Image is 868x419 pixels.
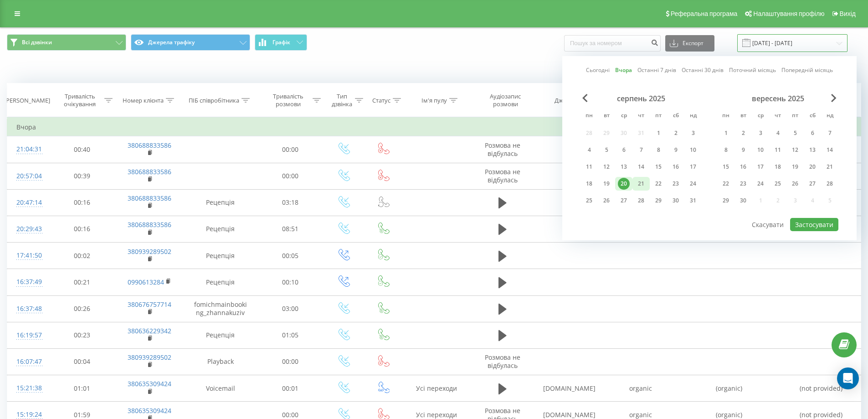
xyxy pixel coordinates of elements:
abbr: вівторок [736,109,750,123]
abbr: вівторок [600,109,613,123]
div: серпень 2025 [580,94,702,103]
div: 16:37:49 [16,273,40,291]
a: 380688833586 [128,220,171,229]
div: чт 21 серп 2025 р. [632,177,650,191]
a: Сьогодні [586,66,610,74]
a: Останні 7 днів [637,66,676,74]
td: 00:04 [49,348,115,375]
div: 20:57:04 [16,167,40,185]
div: ср 20 серп 2025 р. [615,177,632,191]
div: Ім'я пулу [421,97,447,104]
td: 01:05 [257,322,324,348]
div: ср 10 вер 2025 р. [752,143,769,157]
div: 13 [618,161,630,173]
div: 20 [618,178,630,190]
div: нд 14 вер 2025 р. [821,143,838,157]
div: 16:37:48 [16,300,40,318]
button: Скасувати [747,218,789,231]
td: Рецепція [184,269,257,295]
div: вт 30 вер 2025 р. [734,194,752,207]
div: 31 [687,195,699,207]
div: сб 2 серп 2025 р. [667,126,684,140]
div: 29 [652,195,664,207]
div: чт 18 вер 2025 р. [769,160,786,174]
div: 1 [652,127,664,139]
td: Playback [184,348,257,375]
div: вересень 2025 [717,94,838,103]
button: Застосувати [790,218,838,231]
button: Графік [255,34,307,51]
td: fomichmainbooking_zhannakuziv [184,295,257,322]
abbr: п’ятниця [652,109,665,123]
a: Поточний місяць [729,66,776,74]
div: пн 29 вер 2025 р. [717,194,734,207]
div: 5 [601,144,612,156]
abbr: субота [669,109,683,123]
div: 21 [824,161,836,173]
abbr: середа [617,109,631,123]
td: Рецепція [184,189,257,216]
div: 11 [772,144,784,156]
div: 2 [737,127,749,139]
div: 17 [755,161,766,173]
div: чт 14 серп 2025 р. [632,160,650,174]
div: 28 [635,195,647,207]
td: 01:01 [49,375,115,402]
div: 10 [687,144,699,156]
div: сб 6 вер 2025 р. [804,126,821,140]
div: Тривалість розмови [266,93,311,108]
td: Рецепція [184,243,257,269]
td: [DOMAIN_NAME] [534,375,605,402]
td: (not provided) [781,375,861,402]
div: пт 8 серп 2025 р. [650,143,667,157]
div: вт 26 серп 2025 р. [598,194,615,207]
div: 2 [670,127,682,139]
td: 00:01 [257,375,324,402]
div: чт 7 серп 2025 р. [632,143,650,157]
div: 4 [583,144,595,156]
div: сб 27 вер 2025 р. [804,177,821,191]
div: 7 [824,127,836,139]
div: пт 15 серп 2025 р. [650,160,667,174]
td: 00:00 [257,136,324,163]
div: 3 [755,127,766,139]
div: пн 22 вер 2025 р. [717,177,734,191]
a: 380635309424 [128,379,171,388]
div: 18 [772,161,784,173]
div: 30 [670,195,682,207]
div: 17 [687,161,699,173]
span: Розмова не відбулась [485,353,520,370]
div: 23 [737,178,749,190]
div: нд 10 серп 2025 р. [684,143,702,157]
span: Розмова не відбулась [485,167,520,184]
div: пн 8 вер 2025 р. [717,143,734,157]
span: Previous Month [582,94,588,102]
div: пт 5 вер 2025 р. [786,126,804,140]
a: 380636229342 [128,326,171,335]
td: 03:18 [257,189,324,216]
div: ср 3 вер 2025 р. [752,126,769,140]
a: 0990613284 [128,278,164,286]
div: 6 [806,127,818,139]
div: сб 20 вер 2025 р. [804,160,821,174]
div: ПІБ співробітника [189,97,239,104]
div: 9 [737,144,749,156]
div: Аудіозапис розмови [479,93,532,108]
a: 380688833586 [128,167,171,176]
td: Рецепція [184,322,257,348]
td: Voicemail [184,375,257,402]
span: Реферальна програма [671,10,738,17]
div: вт 16 вер 2025 р. [734,160,752,174]
div: 24 [687,178,699,190]
div: 14 [824,144,836,156]
div: ср 24 вер 2025 р. [752,177,769,191]
abbr: четвер [771,109,785,123]
div: нд 28 вер 2025 р. [821,177,838,191]
div: 28 [824,178,836,190]
td: organic [605,375,676,402]
a: Останні 30 днів [682,66,724,74]
td: 00:21 [49,269,115,295]
a: 380635309424 [128,406,171,415]
div: нд 24 серп 2025 р. [684,177,702,191]
div: нд 31 серп 2025 р. [684,194,702,207]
